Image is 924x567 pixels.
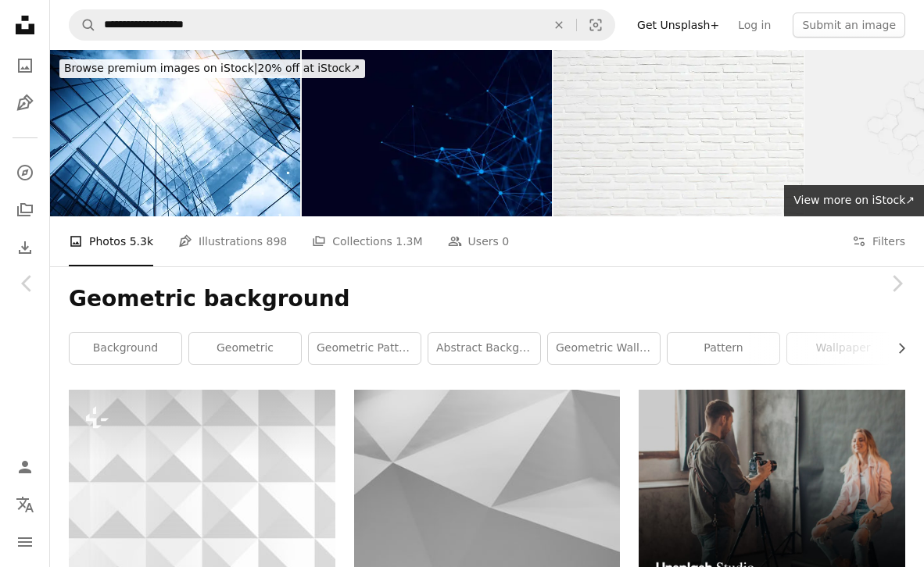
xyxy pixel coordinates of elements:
a: Browse premium images on iStock|20% off at iStock↗ [50,50,374,87]
a: geometric [189,333,301,364]
a: Log in / Sign up [9,451,41,483]
span: 1.3M [396,233,422,250]
button: Menu [9,526,41,558]
button: Submit an image [793,12,905,37]
a: Users 0 [448,216,510,266]
a: Explore [9,157,41,188]
img: a black and white photo of a wall [354,390,621,567]
a: background [70,333,181,364]
h1: Geometric background [69,285,905,313]
button: Search Unsplash [70,10,96,40]
img: Abstract composition with connecting dots and lines. Futuristic network. Background for business ... [302,50,552,216]
a: pattern [668,333,779,364]
span: 0 [502,233,509,250]
a: a black and white photo of a wall [354,472,621,486]
a: Photos [9,50,41,81]
span: 898 [267,233,288,250]
a: Collections [9,194,41,226]
a: Get Unsplash+ [628,12,729,37]
button: Clear [542,10,576,40]
a: Log in [729,12,780,37]
span: View more on iStock ↗ [793,194,915,206]
form: Find visuals sitewide [69,9,615,41]
img: view of a contemporary glass skyscraper reflecting the blue sky [50,50,300,216]
a: wallpaper [787,333,899,364]
a: View more on iStock↗ [784,185,924,216]
div: 20% off at iStock ↗ [59,59,365,78]
button: Language [9,489,41,520]
button: Visual search [577,10,614,40]
a: Collections 1.3M [312,216,422,266]
a: geometric wallpaper [548,333,660,364]
a: Illustrations [9,87,41,119]
a: Illustrations 898 [178,216,287,266]
a: Next [869,209,924,358]
img: Bright White Brick Wall Texture Background Pattern [553,50,804,216]
span: Browse premium images on iStock | [64,62,257,74]
button: Filters [852,216,905,266]
a: geometric pattern [309,333,421,364]
a: abstract background [428,333,540,364]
